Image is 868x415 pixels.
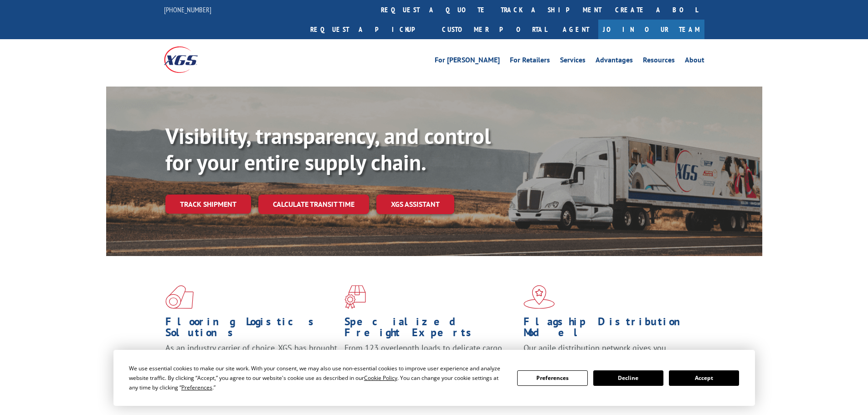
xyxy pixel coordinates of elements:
[303,20,435,39] a: Request a pickup
[593,370,663,386] button: Decline
[344,343,517,383] p: From 123 overlength loads to delicate cargo, our experienced staff knows the best way to move you...
[164,5,211,14] a: [PHONE_NUMBER]
[258,195,369,214] a: Calculate transit time
[165,285,194,309] img: xgs-icon-total-supply-chain-intelligence-red
[165,195,251,214] a: Track shipment
[524,316,696,343] h1: Flagship Distribution Model
[643,56,675,67] a: Resources
[560,56,586,67] a: Services
[181,384,212,391] span: Preferences
[113,350,755,406] div: Cookie Consent Prompt
[435,56,500,67] a: For [PERSON_NAME]
[165,316,338,343] h1: Flooring Logistics Solutions
[376,195,454,214] a: XGS ASSISTANT
[524,343,691,364] span: Our agile distribution network gives you nationwide inventory management on demand.
[554,20,598,39] a: Agent
[129,364,506,392] div: We use essential cookies to make our site work. With your consent, we may also use non-essential ...
[596,56,633,67] a: Advantages
[685,56,704,67] a: About
[344,285,366,309] img: xgs-icon-focused-on-flooring-red
[344,316,517,343] h1: Specialized Freight Experts
[524,285,555,309] img: xgs-icon-flagship-distribution-model-red
[510,56,550,67] a: For Retailers
[517,370,587,386] button: Preferences
[598,20,704,39] a: Join Our Team
[364,374,397,382] span: Cookie Policy
[435,20,554,39] a: Customer Portal
[669,370,739,386] button: Accept
[165,122,491,176] b: Visibility, transparency, and control for your entire supply chain.
[165,343,337,375] span: As an industry carrier of choice, XGS has brought innovation and dedication to flooring logistics...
